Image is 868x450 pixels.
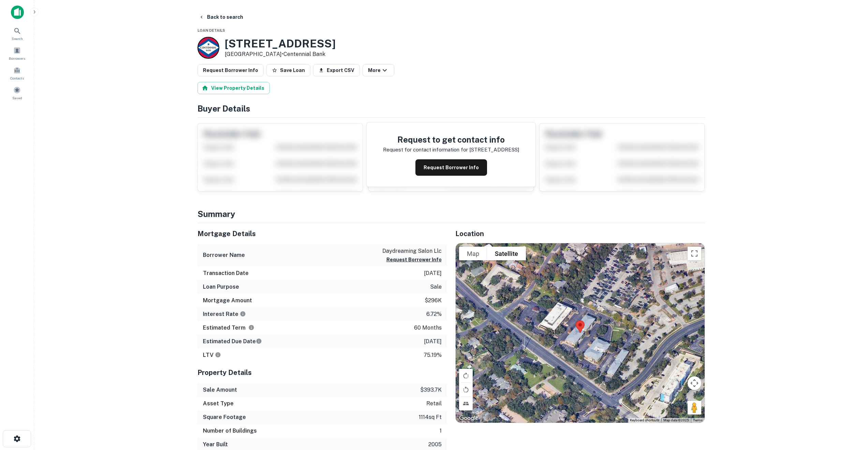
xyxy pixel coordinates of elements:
[11,5,24,19] img: capitalize-icon.png
[197,367,447,378] h5: Property Details
[197,64,264,76] button: Request Borrower Info
[283,51,325,57] a: Centennial Bank
[688,247,701,260] button: Toggle fullscreen view
[203,310,246,318] h6: Interest Rate
[266,64,310,76] button: Save Loan
[225,37,336,50] h3: [STREET_ADDRESS]
[197,82,270,94] button: View Property Details
[248,324,254,331] svg: Term is based on a standard schedule for this type of loan.
[12,95,22,101] span: Saved
[693,418,703,422] a: Terms (opens in new tab)
[487,247,526,260] button: Show satellite imagery
[430,283,442,291] p: sale
[203,337,262,346] h6: Estimated Due Date
[382,247,442,255] p: daydreaming salon llc
[428,440,442,449] p: 2005
[426,400,442,408] p: retail
[256,338,262,344] svg: Estimate is based on a standard schedule for this type of loan.
[457,414,480,423] img: Google
[240,311,246,317] svg: The interest rates displayed on the website are for informational purposes only and may be report...
[419,413,442,421] p: 1114 sq ft
[203,269,249,277] h6: Transaction Date
[313,64,360,76] button: Export CSV
[203,413,246,421] h6: Square Footage
[383,133,519,146] h4: Request to get contact info
[420,386,442,394] p: $393.7k
[424,351,442,359] p: 75.19%
[10,75,24,81] span: Contacts
[203,400,234,408] h6: Asset Type
[469,146,519,154] p: [STREET_ADDRESS]
[197,229,447,239] h5: Mortgage Details
[688,401,701,415] button: Drag Pegman onto the map to open Street View
[414,324,442,332] p: 60 months
[457,414,480,423] a: Open this area in Google Maps (opens a new window)
[203,324,254,332] h6: Estimated Term
[688,376,701,390] button: Map camera controls
[197,208,705,220] h4: Summary
[215,352,221,358] svg: LTVs displayed on the website are for informational purposes only and may be reported incorrectly...
[459,383,473,396] button: Rotate map counterclockwise
[424,337,442,346] p: [DATE]
[415,159,487,176] button: Request Borrower Info
[2,64,32,82] a: Contacts
[425,296,442,305] p: $296k
[386,256,442,264] button: Request Borrower Info
[834,395,868,428] iframe: Chat Widget
[383,146,468,154] p: Request for contact information for
[203,427,257,435] h6: Number of Buildings
[12,36,23,41] span: Search
[2,84,32,102] a: Saved
[203,251,245,259] h6: Borrower Name
[455,229,705,239] h5: Location
[203,296,252,305] h6: Mortgage Amount
[197,102,705,115] h4: Buyer Details
[203,351,221,359] h6: LTV
[9,56,25,61] span: Borrowers
[459,397,473,410] button: Tilt map
[440,427,442,435] p: 1
[363,64,394,76] button: More
[426,310,442,318] p: 6.72%
[424,269,442,277] p: [DATE]
[2,24,32,43] a: Search
[203,386,237,394] h6: Sale Amount
[196,11,246,23] button: Back to search
[459,247,487,260] button: Show street map
[203,283,239,291] h6: Loan Purpose
[225,50,336,58] p: [GEOGRAPHIC_DATA] •
[197,28,225,32] span: Loan Details
[459,369,473,382] button: Rotate map clockwise
[2,44,32,62] a: Borrowers
[630,418,659,423] button: Keyboard shortcuts
[663,418,689,422] span: Map data ©2025
[203,440,228,449] h6: Year Built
